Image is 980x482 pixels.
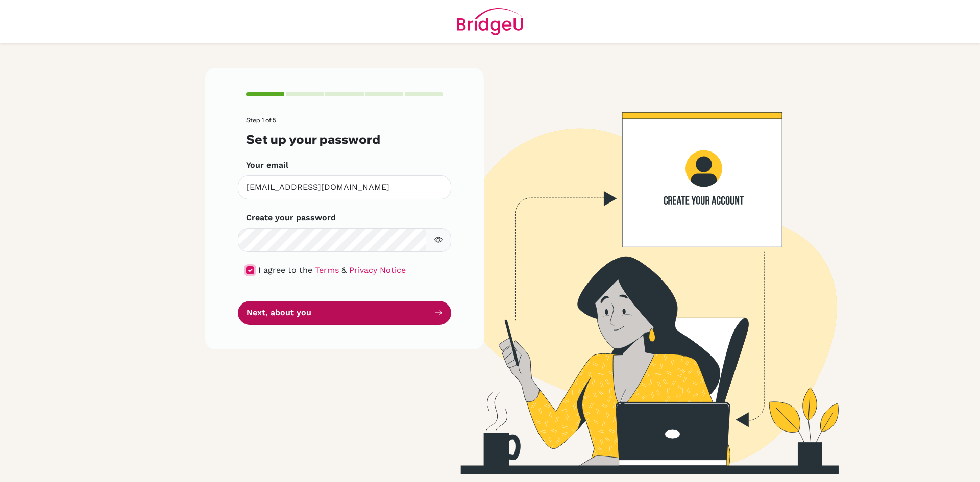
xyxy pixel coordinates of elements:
input: Insert your email* [238,175,451,199]
a: Terms [315,265,339,275]
img: Create your account [345,68,926,474]
label: Create your password [246,212,336,224]
span: & [341,265,347,275]
a: Privacy Notice [349,265,406,275]
label: Your email [246,159,288,171]
span: I agree to the [258,265,312,275]
span: Step 1 of 5 [246,116,276,124]
h3: Set up your password [246,132,443,147]
button: Next, about you [238,301,451,325]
